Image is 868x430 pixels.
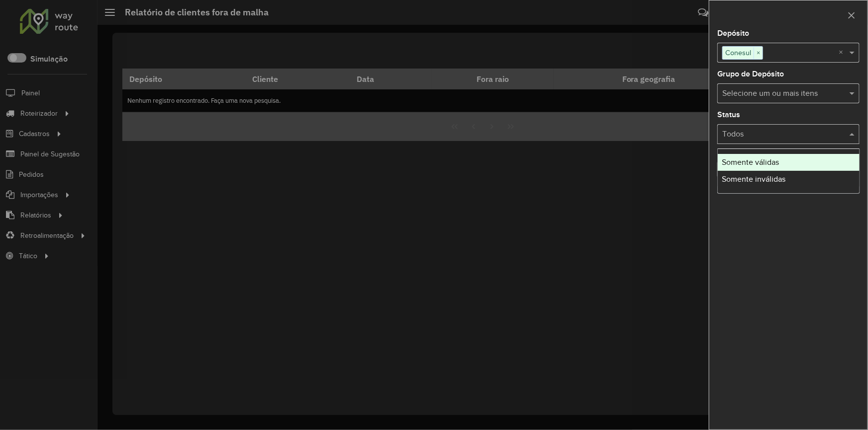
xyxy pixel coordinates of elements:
[839,47,847,59] span: Clear all
[717,68,784,80] label: Grupo de Depósito
[722,175,785,183] span: Somente inválidas
[717,109,740,121] label: Status
[717,27,749,39] label: Depósito
[717,148,860,194] ng-dropdown-panel: Options list
[722,158,779,166] span: Somente válidas
[754,47,763,59] span: ×
[723,47,754,59] span: Conesul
